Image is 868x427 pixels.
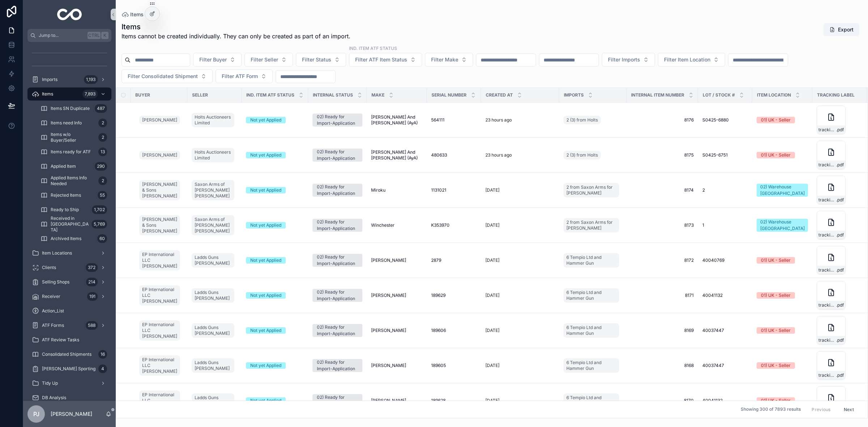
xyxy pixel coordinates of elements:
button: Select Button [658,53,725,67]
a: 2 (3) from Holts [563,116,601,124]
a: 01) UK - Seller [757,362,808,369]
a: Ladds Guns [PERSON_NAME] [192,253,234,268]
button: Select Button [425,53,473,67]
a: Ladds Guns [PERSON_NAME] [192,287,237,304]
div: 60 [97,234,107,243]
a: 8174 [631,187,694,193]
span: K353970 [431,222,450,228]
a: [DATE] [485,257,555,263]
div: 13 [98,148,107,156]
span: Ladds Guns [PERSON_NAME] [195,325,231,336]
span: Holts Auctioneers Limited [195,114,231,126]
div: 02) Ready for Import-Application [317,359,358,372]
span: 2 from Saxon Arms for [PERSON_NAME] [566,184,616,196]
span: Filter ATF Item Status [355,56,407,63]
span: [PERSON_NAME] [371,257,406,263]
a: tracking_label.pdf [817,351,862,380]
a: 01) UK - Seller [757,292,808,299]
div: 191 [87,292,98,301]
a: Consolidated Shipments16 [27,348,111,361]
a: EP International LLC [PERSON_NAME] [139,250,180,270]
span: 2879 [431,257,441,263]
span: .pdf [836,337,844,343]
a: Not yet Applied [246,117,304,123]
span: Clients [42,265,56,270]
button: Select Button [193,53,242,67]
a: 8176 [631,117,694,123]
a: [PERSON_NAME] And [PERSON_NAME] (AyA) [371,114,422,126]
span: Ladds Guns [PERSON_NAME] [195,255,231,266]
a: [PERSON_NAME] [139,114,183,126]
div: 01) UK - Seller [761,257,791,264]
span: [PERSON_NAME] [371,328,406,333]
div: 214 [86,278,98,286]
a: Not yet Applied [246,292,304,299]
span: Jump to... [39,33,85,38]
a: 2 (3) from Holts [563,149,622,161]
a: 2 from Saxon Arms for [PERSON_NAME] [563,183,619,197]
a: Ladds Guns [PERSON_NAME] [192,288,234,303]
span: [PERSON_NAME] [371,363,406,368]
div: 55 [98,191,107,200]
a: 6 Tempio Ltd and Hammer Gun [563,287,622,304]
span: Applied Item [51,163,76,169]
a: 2 (3) from Holts [563,151,601,159]
a: Clients372 [27,261,111,274]
a: EP International LLC [PERSON_NAME] [139,285,180,306]
span: Applied Items Info Needed [51,175,95,187]
div: 02) Warehouse [GEOGRAPHIC_DATA] [760,184,805,197]
span: [PERSON_NAME] & Sons [PERSON_NAME] [142,217,177,234]
a: [PERSON_NAME] [371,363,422,368]
a: Items need Info2 [36,116,111,129]
div: 588 [86,321,98,330]
a: tracking_label.pdf [817,141,862,170]
a: Applied Item290 [36,160,111,173]
span: Saxon Arms of [PERSON_NAME] [PERSON_NAME] [195,217,231,234]
a: ATF Review Tasks [27,333,111,346]
a: Imports1,193 [27,73,111,86]
a: 6 Tempio Ltd and Hammer Gun [563,252,622,269]
div: 02) Ready for Import-Application [317,114,358,127]
a: EP International LLC [PERSON_NAME] [139,355,180,376]
div: 02) Warehouse [GEOGRAPHIC_DATA] [760,219,805,232]
span: ATF Review Tasks [42,337,79,343]
a: 02) Ready for Import-Application [312,149,362,162]
div: 2 [98,176,107,185]
span: Saxon Arms of [PERSON_NAME] [PERSON_NAME] [195,182,231,199]
a: Holts Auctioneers Limited [192,146,237,164]
span: 1 [702,222,704,228]
a: Ready to Ship1,702 [36,203,111,216]
span: Filter Seller [251,56,278,63]
span: Filter ATF Form [222,73,258,80]
button: Select Button [349,53,422,67]
span: tracking_label [818,197,836,203]
a: 40040769 [702,257,748,263]
a: Archived Items60 [36,232,111,245]
a: 01) UK - Seller [757,152,808,158]
a: [DATE] [485,293,555,298]
a: Holts Auctioneers Limited [192,113,234,127]
p: 23 hours ago [485,117,512,123]
div: 2 [98,133,107,142]
div: 02) Ready for Import-Application [317,149,358,162]
span: 480633 [431,152,447,158]
a: Ladds Guns [PERSON_NAME] [192,252,237,269]
div: 02) Ready for Import-Application [317,254,358,267]
a: 02) Ready for Import-Application [312,254,362,267]
div: Not yet Applied [250,152,281,158]
a: [PERSON_NAME] & Sons [PERSON_NAME] [139,215,180,235]
span: Received in [GEOGRAPHIC_DATA] [51,215,89,233]
span: EP International LLC [PERSON_NAME] [142,287,177,304]
span: 6 Tempio Ltd and Hammer Gun [566,290,616,301]
a: Ladds Guns [PERSON_NAME] [192,357,237,374]
a: S0425-6751 [702,152,748,158]
a: [PERSON_NAME] And [PERSON_NAME] (AyA) [371,149,422,161]
button: Select Button [602,53,655,67]
a: ATF Forms588 [27,319,111,332]
span: .pdf [836,197,844,203]
span: Holts Auctioneers Limited [195,149,231,161]
button: Select Button [122,69,213,83]
button: Export [824,23,859,36]
span: EP International LLC [PERSON_NAME] [142,357,177,374]
a: tracking_label.pdf [817,246,862,275]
